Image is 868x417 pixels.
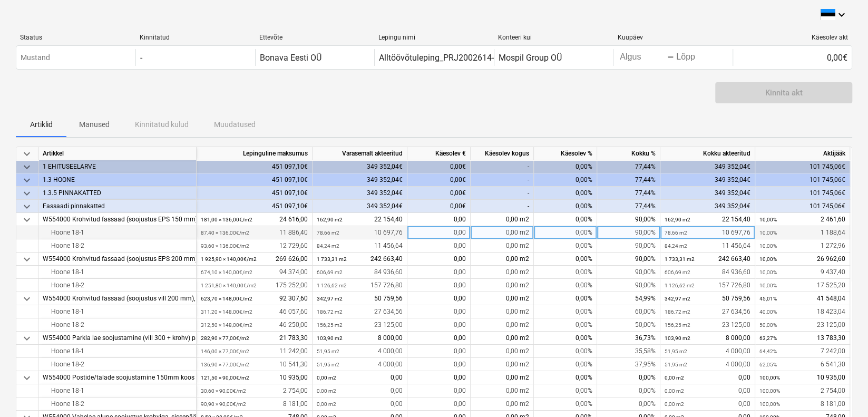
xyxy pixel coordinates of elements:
small: 181,00 × 136,00€ / m2 [201,217,252,222]
div: 4 000,00 [317,345,403,358]
small: 51,95 m2 [665,362,687,367]
div: - [667,54,674,61]
div: 2 754,00 [201,384,308,397]
div: 26 962,60 [759,253,845,266]
div: 0,00% [534,305,597,318]
div: 0,00 [407,332,471,345]
small: 156,25 m2 [665,322,690,328]
small: 10,00% [759,283,777,288]
small: 103,90 m2 [317,335,343,341]
div: 0,00€ [407,160,471,173]
div: 349 352,04€ [660,187,755,200]
small: 78,66 m2 [665,230,687,236]
div: 157 726,80 [317,279,403,292]
div: Käesolev € [407,147,471,160]
div: 0,00 [407,279,471,292]
div: 12 729,60 [201,239,308,253]
div: 2 461,60 [759,213,845,226]
small: 606,69 m2 [665,269,690,275]
div: - [471,160,534,173]
small: 93,60 × 136,00€ / m2 [201,243,249,249]
small: 1 733,31 m2 [317,256,347,262]
div: 11 456,64 [317,239,403,253]
div: 349 352,04€ [660,173,755,187]
small: 146,00 × 77,00€ / m2 [201,348,249,354]
div: 0,00% [534,292,597,305]
span: keyboard_arrow_down [21,372,33,384]
div: 23 125,00 [317,318,403,332]
div: 0,00 m2 [471,239,534,253]
span: keyboard_arrow_down [21,187,33,200]
small: 1 126,62 m2 [317,283,347,288]
div: 0,00 m2 [471,345,534,358]
small: 100,00% [759,401,780,407]
div: Bonava Eesti OÜ [260,53,321,63]
div: 27 634,56 [665,305,750,318]
div: 54,99% [597,292,660,305]
small: 78,66 m2 [317,230,339,236]
div: 84 936,60 [665,266,750,279]
small: 10,00% [759,256,777,262]
small: 45,01% [759,296,777,302]
div: 50,00% [597,318,660,332]
div: 0,00€ [733,49,852,66]
div: 18 423,04 [759,305,845,318]
small: 342,97 m2 [317,296,343,302]
div: 84 936,60 [317,266,403,279]
div: Fassaadi pinnakatted [43,200,192,213]
div: 37,95% [597,358,660,371]
small: 0,00 m2 [317,375,336,381]
div: 101 745,06€ [755,160,850,173]
div: 23 125,00 [665,318,750,332]
span: keyboard_arrow_down [21,253,33,266]
div: Käesolev akt [737,34,848,41]
div: 10 935,00 [201,371,308,384]
div: W554000 Krohvitud fassaad (soojustus vill 200 mm), sh aknapaled [43,292,192,305]
small: 1 925,90 × 140,00€ / m2 [201,256,257,262]
small: 606,69 m2 [317,269,343,275]
small: 100,00% [759,375,780,381]
small: 10,00% [759,269,777,275]
div: Hoone 18-2 [43,397,192,411]
p: Manused [79,119,110,130]
small: 103,90 m2 [665,335,690,341]
span: keyboard_arrow_down [21,174,33,187]
div: 8 000,00 [317,332,403,345]
div: 27 634,56 [317,305,403,318]
div: 101 745,06€ [755,187,850,200]
div: 0,00 [407,358,471,371]
small: 100,00% [759,388,780,394]
div: 4 000,00 [317,358,403,371]
div: 0,00 [407,397,471,411]
div: 0,00 [407,371,471,384]
span: keyboard_arrow_down [21,200,33,213]
div: 0,00 [407,266,471,279]
small: 30,60 × 90,00€ / m2 [201,388,246,394]
div: 0,00% [534,318,597,332]
div: 0,00 m2 [471,253,534,266]
div: 90,00% [597,239,660,253]
div: 101 745,06€ [755,200,850,213]
div: 0,00 m2 [471,279,534,292]
div: 0,00 [407,305,471,318]
small: 0,00 m2 [665,401,684,407]
div: Staatus [20,34,131,41]
small: 121,50 × 90,00€ / m2 [201,375,249,381]
small: 0,00 m2 [317,401,336,407]
div: 349 352,04€ [313,187,407,200]
div: 0,00% [534,358,597,371]
div: 0,00% [534,160,597,173]
div: 0,00 m2 [471,384,534,397]
small: 40,00% [759,309,777,315]
div: 0,00 [407,253,471,266]
small: 62,05% [759,362,777,367]
small: 0,00 m2 [317,388,336,394]
div: 0,00% [534,253,597,266]
div: 451 097,10€ [197,200,313,213]
div: 35,58% [597,345,660,358]
div: Käesolev % [534,147,597,160]
small: 0,00 m2 [665,375,684,381]
div: 13 783,30 [759,332,845,345]
div: 77,44% [597,173,660,187]
div: Lepinguline maksumus [197,147,313,160]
